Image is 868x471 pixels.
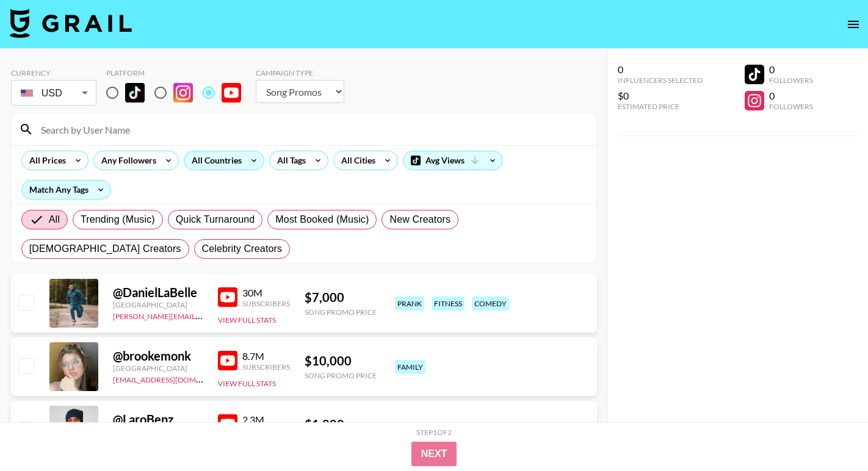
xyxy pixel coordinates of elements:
img: YouTube [222,83,241,102]
img: YouTube [218,287,237,307]
div: Currency [11,68,96,77]
div: All Tags [270,151,308,170]
button: View Full Stats [218,315,276,325]
img: Grail Talent [10,9,132,38]
button: Next [411,442,457,466]
div: All Countries [184,151,244,170]
div: 30M [242,287,290,299]
div: All Prices [22,151,68,170]
span: Celebrity Creators [202,242,283,256]
div: Avg Views [403,151,502,170]
span: New Creators [389,212,450,227]
div: prank [395,297,424,311]
div: Match Any Tags [22,181,110,199]
div: @ brookemonk [113,348,203,364]
img: YouTube [218,351,237,370]
div: Step 1 of 2 [416,428,452,437]
div: Influencers Selected [618,76,703,85]
div: @ LaroBenz [113,412,203,427]
a: [PERSON_NAME][EMAIL_ADDRESS][DOMAIN_NAME] [113,309,294,321]
img: YouTube [218,414,237,434]
div: $ 10,000 [305,353,377,369]
img: TikTok [125,83,145,102]
div: [GEOGRAPHIC_DATA] [113,364,203,373]
div: Estimated Price [618,102,703,111]
div: Followers [769,76,813,85]
div: All Cities [334,151,378,170]
div: 2.3M [242,414,290,426]
div: Song Promo Price [305,307,377,317]
div: 0 [618,63,703,76]
div: Song Promo Price [305,371,377,380]
a: [EMAIL_ADDRESS][DOMAIN_NAME] [113,373,236,384]
div: Subscribers [242,299,290,308]
span: All [49,212,60,227]
div: $0 [618,90,703,102]
div: Subscribers [242,362,290,372]
div: [GEOGRAPHIC_DATA] [113,300,203,309]
div: $ 7,000 [305,290,377,305]
div: fitness [432,297,465,311]
input: Search by User Name [34,120,589,139]
div: family [395,360,425,374]
span: Most Booked (Music) [275,212,369,227]
button: open drawer [841,12,866,37]
div: USD [13,82,94,104]
div: 0 [769,90,813,102]
div: $ 1,200 [305,417,377,432]
span: [DEMOGRAPHIC_DATA] Creators [29,242,181,256]
div: Any Followers [94,151,159,170]
span: Trending (Music) [81,212,155,227]
span: Quick Turnaround [176,212,255,227]
div: 8.7M [242,350,290,362]
iframe: Drift Widget Chat Controller [807,410,853,456]
div: Followers [769,102,813,111]
div: comedy [472,297,509,311]
button: View Full Stats [218,379,276,388]
div: Platform [106,68,251,77]
img: Instagram [173,83,193,102]
div: Campaign Type [256,68,344,77]
div: 0 [769,63,813,76]
div: @ DanielLaBelle [113,285,203,300]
